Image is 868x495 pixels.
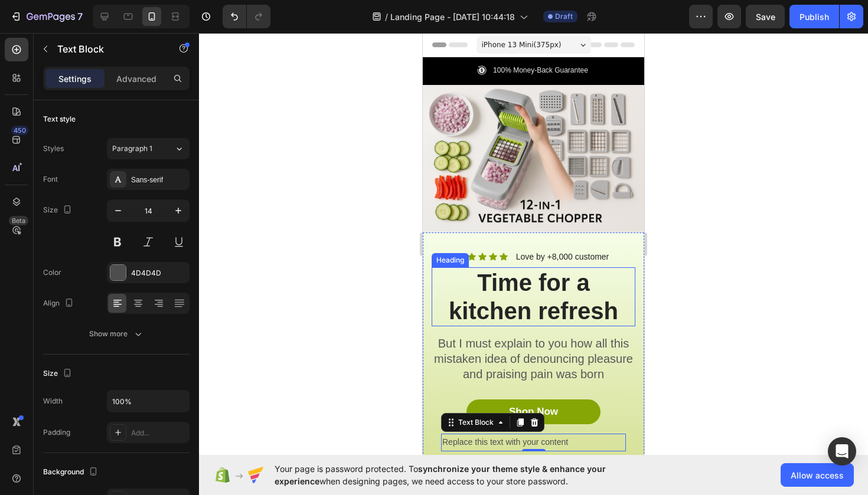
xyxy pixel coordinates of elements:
div: Styles [43,143,64,154]
div: 450 [11,126,28,135]
div: Add... [131,428,187,438]
div: Open Intercom Messenger [828,437,856,466]
div: Align [43,296,76,312]
p: Advanced [116,73,156,85]
button: Save [746,5,785,28]
div: Size [43,366,74,382]
div: 4D4D4D [131,268,187,278]
div: Show more [89,328,144,340]
button: 7 [5,5,88,28]
p: 7 [77,9,83,24]
div: Publish [800,11,829,23]
div: Text style [43,114,76,124]
input: Auto [107,391,189,412]
span: Paragraph 1 [112,143,152,154]
button: Allow access [781,463,854,487]
div: Size [43,202,74,218]
div: Background [43,464,100,480]
div: Width [43,396,63,407]
span: Your page is password protected. To when designing pages, we need access to your store password. [275,463,652,487]
span: / [385,11,388,23]
p: Text Block [57,42,158,56]
span: Draft [555,11,573,22]
button: Show more [43,323,190,345]
div: Padding [43,427,70,438]
div: Font [43,174,58,185]
iframe: Design area [423,33,644,455]
div: Beta [9,216,28,225]
span: Landing Page - [DATE] 10:44:18 [390,11,515,23]
span: synchronize your theme style & enhance your experience [275,464,606,486]
div: Color [43,267,61,278]
div: Undo/Redo [223,5,270,28]
button: Publish [789,5,839,28]
p: Settings [58,73,92,85]
span: Save [756,12,775,22]
span: Allow access [791,469,844,481]
div: Sans-serif [131,175,187,185]
button: Paragraph 1 [107,138,190,159]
